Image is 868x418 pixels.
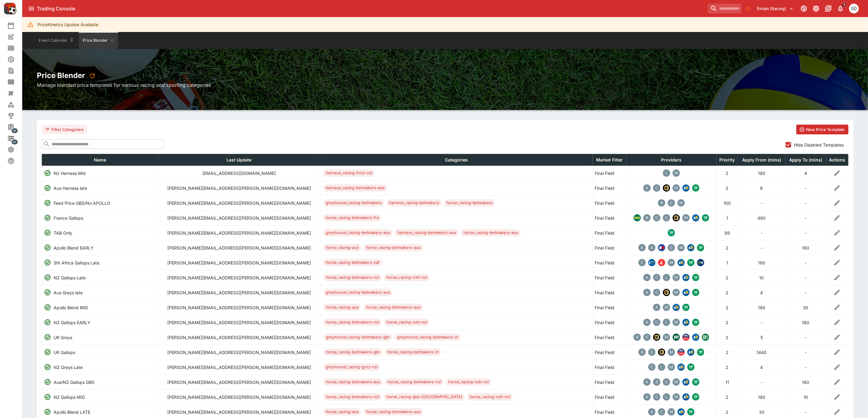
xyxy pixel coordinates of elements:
[738,270,785,285] td: 10
[7,101,24,108] div: Categories
[44,244,51,251] svg: Template enabled
[54,245,94,251] p: Apollo Blend EARLY
[2,1,16,16] img: PriceKinetics Logo
[678,259,685,266] div: sportsbet
[743,4,752,13] button: No Bookmarks
[692,393,699,401] img: victab.png
[648,259,656,266] div: coral
[44,229,51,236] svg: Template enabled
[738,154,785,166] th: Apply From (mins)
[702,334,709,341] img: unibet.png
[811,3,822,14] button: Toggle light/dark mode
[849,4,859,13] div: Stuart Dibb
[643,319,651,326] div: apollo_new
[687,259,695,266] div: tab_vic_fixed
[323,170,375,176] span: harness_racing-hrnz-nzl
[79,32,118,49] button: Price Blender
[692,184,699,192] div: tab_vic_fixed
[323,200,384,206] span: greyhound_racing-betmakers
[717,285,738,300] td: 2
[643,274,651,281] div: apollo_new
[7,90,24,97] div: Nexus Entities
[692,184,699,192] img: victab.png
[668,259,675,266] div: margin_decay
[717,255,738,270] td: 1
[7,44,24,52] div: Meetings
[687,244,695,251] img: sportsbet.png
[717,300,738,315] td: 2
[832,168,843,179] button: Edit
[593,240,626,255] td: Final Field
[160,230,318,236] p: 2025-04-15 08:46:08 +10:00
[678,199,685,207] div: margin_decay
[738,315,785,330] td: -
[682,304,690,311] div: tab_vic_fixed
[785,211,826,225] td: -
[717,196,738,211] td: 100
[673,274,680,281] div: margin_decay
[44,199,51,207] svg: Template enabled
[832,317,843,328] button: Edit
[832,182,843,193] button: Edit
[794,142,844,148] span: Hide Disabled Templates
[639,244,646,251] div: apollo
[323,185,387,191] span: harness_racing-betmakers-aus
[785,270,826,285] td: -
[44,214,51,221] svg: Template enabled
[593,255,626,270] td: Final Field
[785,225,826,240] td: -
[653,184,660,192] div: chrysos
[160,245,318,251] p: 2025-09-23 09:18:06 +10:00
[7,78,24,86] div: Template Search
[738,240,785,255] td: -
[593,166,626,181] td: Final Field
[44,184,51,192] svg: Template enabled
[754,4,797,13] button: Select Tenant
[44,289,51,296] svg: Template enabled
[687,244,695,251] div: sportsbet
[697,259,704,266] img: williamhill_uk.png
[697,349,704,356] img: victab.png
[668,244,675,251] div: custom
[54,289,83,296] p: Aus Greys late
[26,3,37,14] button: open drawer
[682,289,690,296] div: sportsbet
[386,200,442,206] span: harness_racing-betmakers
[160,215,318,221] p: 2025-09-23 11:49:35 +10:00
[663,169,670,177] div: ladbrokes
[673,289,680,296] div: margin_decay
[37,81,853,89] h6: Manage blended price templates for various racing and sporting categories
[653,319,660,326] div: custom
[738,300,785,315] td: 180
[847,2,861,15] button: Stuart Dibb
[697,244,704,251] img: victab.png
[160,170,318,176] p: 2025-08-12 09:48:47 +10:00
[717,166,738,181] td: 2
[717,270,738,285] td: 2
[643,184,651,192] div: apollo_new
[653,304,660,311] div: apollo_new
[799,3,809,14] button: Connected to PK
[643,214,651,221] div: betmakers_feed
[593,154,626,166] th: Market Filter
[832,406,843,417] button: Edit
[668,229,675,236] img: victab.png
[323,304,361,310] span: horse_racing-aus
[785,285,826,300] td: -
[658,244,665,251] img: bluebet.png
[692,319,699,326] img: victab.png
[673,214,680,221] img: colossalbet.png
[717,181,738,196] td: 2
[832,272,843,283] button: Edit
[663,214,670,221] div: chrysos_pk
[682,274,690,281] div: sportsbet
[44,304,51,311] svg: Template enabled
[687,349,695,356] img: sportsbet.png
[738,211,785,225] td: 480
[702,214,709,221] div: tab_vic_fixed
